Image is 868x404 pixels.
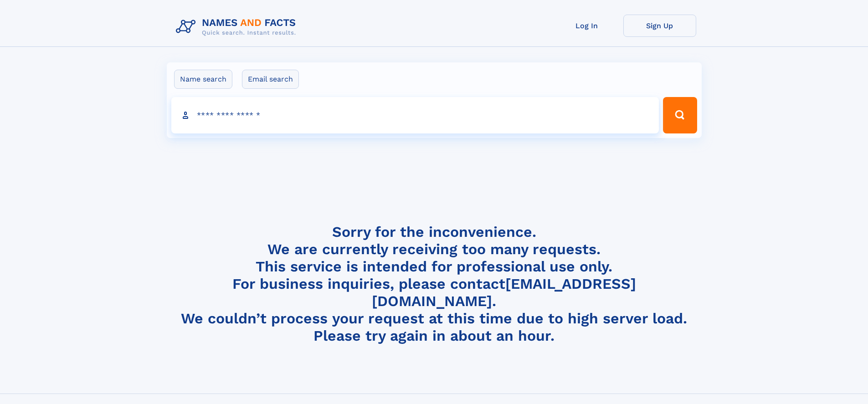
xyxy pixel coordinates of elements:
[174,70,232,89] label: Name search
[623,15,696,37] a: Sign Up
[242,70,299,89] label: Email search
[172,15,303,39] img: Logo Names and Facts
[172,223,696,345] h4: Sorry for the inconvenience. We are currently receiving too many requests. This service is intend...
[171,97,659,133] input: search input
[372,275,636,310] a: [EMAIL_ADDRESS][DOMAIN_NAME]
[663,97,697,133] button: Search Button
[550,15,623,37] a: Log In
